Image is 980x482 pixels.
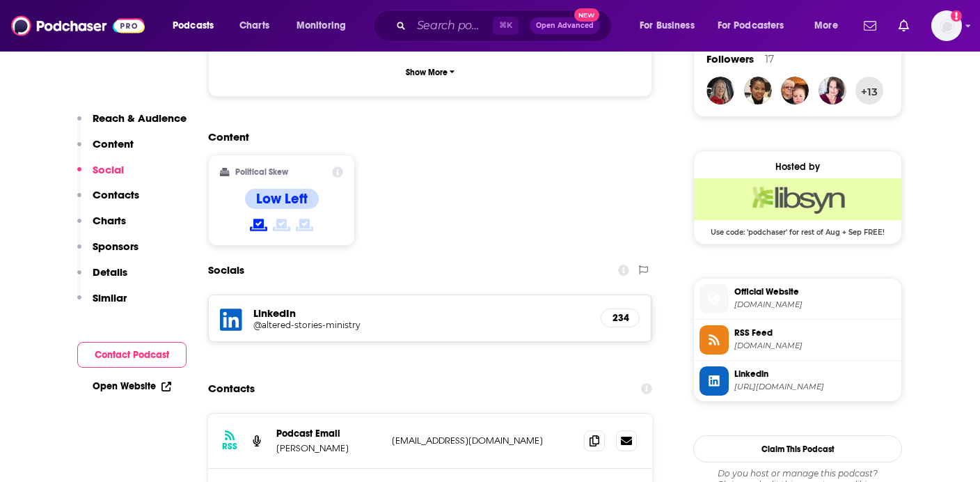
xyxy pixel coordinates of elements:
[93,163,124,176] p: Social
[173,16,214,36] span: Podcasts
[411,15,493,37] input: Search podcasts, credits, & more...
[493,17,519,35] span: ⌘ K
[734,368,896,380] span: Linkedin
[855,77,883,104] button: +13
[781,77,809,104] img: Mimibebout
[93,291,127,304] p: Similar
[77,188,139,214] button: Contacts
[93,240,139,253] p: Sponsors
[77,342,187,368] button: Contact Podcast
[276,428,381,440] p: Podcast Email
[77,214,126,240] button: Charts
[77,137,134,163] button: Content
[77,111,187,137] button: Reach & Audience
[694,220,901,237] span: Use code: 'podchaser' for rest of Aug + Sep FREE!
[220,59,640,85] button: Show More
[700,366,896,396] a: Linkedin[URL][DOMAIN_NAME]
[392,435,573,446] p: [EMAIL_ADDRESS][DOMAIN_NAME]
[222,441,237,452] h3: RSS
[574,8,599,22] span: New
[93,214,126,227] p: Charts
[718,16,784,36] span: For Podcasters
[163,15,232,37] button: open menu
[694,161,901,173] div: Hosted by
[11,13,145,39] img: Podchaser - Follow, Share and Rate Podcasts
[93,137,134,150] p: Content
[276,442,381,454] p: [PERSON_NAME]
[805,15,855,37] button: open menu
[253,306,590,320] h5: LinkedIn
[93,188,139,201] p: Contacts
[931,10,962,41] button: Show profile menu
[612,312,628,324] h5: 234
[931,10,962,41] img: User Profile
[239,16,269,36] span: Charts
[734,327,896,339] span: RSS Feed
[693,468,902,479] span: Do you host or manage this podcast?
[208,130,641,143] h2: Content
[256,190,308,208] h4: Low Left
[77,291,127,317] button: Similar
[931,10,962,41] span: Logged in as antonettefrontgate
[630,15,712,37] button: open menu
[951,10,962,22] svg: Add a profile image
[744,77,772,104] img: positivelyjoy
[706,77,734,104] img: lifeingodsgrace
[93,111,187,125] p: Reach & Audience
[77,265,127,291] button: Details
[77,163,124,189] button: Social
[77,240,139,265] button: Sponsors
[765,53,774,65] div: 17
[297,16,346,36] span: Monitoring
[893,14,915,38] a: Show notifications dropdown
[235,167,288,177] h2: Political Skew
[530,17,600,34] button: Open AdvancedNew
[287,15,364,37] button: open menu
[208,257,244,283] h2: Socials
[93,380,171,392] a: Open Website
[858,14,882,38] a: Show notifications dropdown
[230,15,278,37] a: Charts
[700,284,896,313] a: Official Website[DOMAIN_NAME]
[640,16,695,36] span: For Business
[694,178,901,235] a: Libsyn Deal: Use code: 'podchaser' for rest of Aug + Sep FREE!
[819,77,846,104] img: thelizmeyers
[253,320,590,330] a: @altered-stories-ministry
[386,10,625,42] div: Search podcasts, credits, & more...
[734,382,896,392] span: https://www.linkedin.com/company/altered-stories-ministry
[694,178,901,220] img: Libsyn Deal: Use code: 'podchaser' for rest of Aug + Sep FREE!
[253,320,476,330] h5: @altered-stories-ministry
[208,375,255,402] h2: Contacts
[734,300,896,310] span: alteredstories.org
[93,265,127,279] p: Details
[734,286,896,298] span: Official Website
[700,325,896,355] a: RSS Feed[DOMAIN_NAME]
[706,52,754,65] span: Followers
[734,341,896,351] span: alteredstories.libsyn.com
[693,435,902,462] button: Claim This Podcast
[814,16,838,36] span: More
[709,15,805,37] button: open menu
[536,22,594,29] span: Open Advanced
[406,68,448,77] p: Show More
